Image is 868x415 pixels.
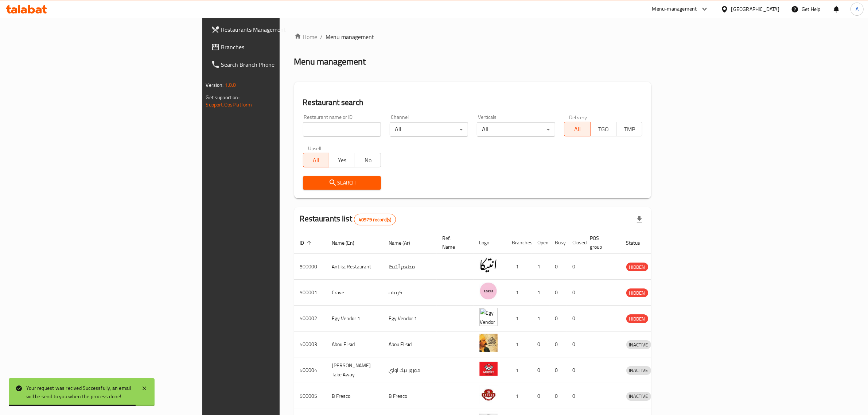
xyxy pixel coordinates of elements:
td: 0 [532,383,549,409]
button: All [564,122,590,136]
td: مطعم أنتيكا [383,254,437,280]
img: Abou El sid [479,334,498,352]
td: 0 [567,383,584,409]
td: 0 [567,254,584,280]
th: Logo [474,232,506,254]
img: Egy Vendor 1 [479,308,498,326]
span: Search Branch Phone [221,60,342,69]
td: Antika Restaurant [326,254,383,280]
button: Search [303,176,381,190]
td: 1 [532,254,549,280]
td: Crave [326,280,383,306]
img: B Fresco [479,385,498,404]
a: Branches [205,38,347,56]
td: 1 [506,331,532,357]
div: [GEOGRAPHIC_DATA] [731,5,779,13]
label: Delivery [569,115,587,120]
th: Branches [506,232,532,254]
span: POS group [590,234,612,251]
span: No [358,155,378,166]
a: Support.OpsPlatform [206,100,252,109]
span: A [856,5,859,13]
td: 0 [549,331,567,357]
span: Restaurants Management [221,25,342,34]
a: Restaurants Management [205,21,347,38]
span: INACTIVE [626,341,651,349]
span: TMP [619,124,639,135]
td: Egy Vendor 1 [383,306,437,331]
img: Antika Restaurant [479,256,498,274]
div: All [477,122,555,137]
td: 0 [549,254,567,280]
span: 40979 record(s) [354,216,396,223]
span: INACTIVE [626,366,651,375]
span: Name (Ar) [389,238,420,247]
div: Export file [631,211,648,228]
td: 1 [506,383,532,409]
span: HIDDEN [626,289,648,297]
span: Get support on: [206,93,240,102]
button: No [355,153,381,167]
td: 0 [567,331,584,357]
div: HIDDEN [626,263,648,271]
td: 1 [532,306,549,331]
span: Yes [332,155,352,166]
td: موروز تيك اواي [383,357,437,383]
nav: breadcrumb [294,32,651,41]
div: Your request was recived Successfully, an email will be send to you when the process done! [26,384,134,400]
span: Menu management [326,32,374,41]
td: Egy Vendor 1 [326,306,383,331]
span: Branches [221,43,342,51]
td: 0 [532,357,549,383]
button: TGO [590,122,616,136]
a: Search Branch Phone [205,56,347,73]
td: 0 [567,357,584,383]
th: Busy [549,232,567,254]
h2: Menu management [294,56,366,67]
td: 0 [549,383,567,409]
span: All [567,124,587,135]
button: TMP [616,122,642,136]
span: ID [300,238,314,247]
th: Closed [567,232,584,254]
img: Crave [479,282,498,300]
div: Menu-management [652,5,697,13]
td: [PERSON_NAME] Take Away [326,357,383,383]
h2: Restaurant search [303,97,643,108]
td: 1 [506,306,532,331]
td: 0 [549,280,567,306]
td: 1 [506,280,532,306]
td: 0 [549,306,567,331]
div: All [390,122,468,137]
td: Abou El sid [326,331,383,357]
label: Upsell [308,146,322,151]
img: Moro's Take Away [479,360,498,378]
span: Ref. Name [443,234,465,251]
td: كرييف [383,280,437,306]
button: All [303,153,329,167]
div: Total records count [354,214,396,225]
h2: Restaurants list [300,213,396,225]
span: Status [626,238,650,247]
span: INACTIVE [626,392,651,400]
span: HIDDEN [626,315,648,323]
span: Name (En) [332,238,364,247]
div: HIDDEN [626,314,648,323]
span: 1.0.0 [225,80,236,90]
span: All [306,155,326,166]
td: 1 [506,357,532,383]
td: B Fresco [326,383,383,409]
th: Open [532,232,549,254]
span: Version: [206,80,224,90]
td: 0 [567,306,584,331]
td: 0 [549,357,567,383]
td: B Fresco [383,383,437,409]
td: 1 [532,280,549,306]
td: 0 [532,331,549,357]
div: INACTIVE [626,392,651,401]
input: Search for restaurant name or ID.. [303,122,381,137]
td: Abou El sid [383,331,437,357]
